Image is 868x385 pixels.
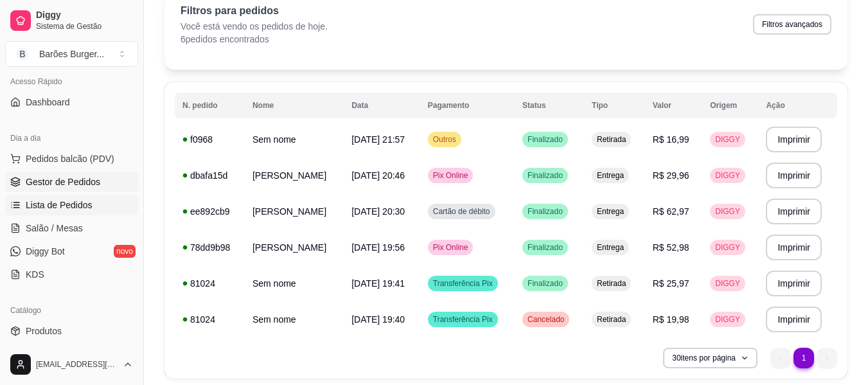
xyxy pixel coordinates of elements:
[713,278,743,289] span: DIGGY
[5,148,138,169] button: Pedidos balcão (PDV)
[175,93,245,118] th: N. pedido
[713,206,743,217] span: DIGGY
[713,170,743,181] span: DIGGY
[525,242,565,253] span: Finalizado
[351,278,405,289] span: [DATE] 19:41
[245,229,344,265] td: [PERSON_NAME]
[764,341,844,375] nav: pagination navigation
[753,14,831,35] button: Filtros avançados
[758,93,837,118] th: Ação
[351,170,405,181] span: [DATE] 20:46
[653,206,689,217] span: R$ 62,97
[26,325,62,337] span: Produtos
[766,127,822,152] button: Imprimir
[653,242,689,253] span: R$ 52,98
[36,10,133,21] span: Diggy
[245,121,344,157] td: Sem nome
[344,93,420,118] th: Data
[430,134,459,145] span: Outros
[594,170,626,181] span: Entrega
[766,163,822,188] button: Imprimir
[351,134,405,145] span: [DATE] 21:57
[26,268,44,281] span: KDS
[766,307,822,332] button: Imprimir
[351,242,405,253] span: [DATE] 19:56
[351,314,405,325] span: [DATE] 19:40
[5,41,138,67] button: Select a team
[663,348,757,368] button: 30itens por página
[26,222,83,235] span: Salão / Mesas
[5,5,138,36] a: DiggySistema de Gestão
[351,206,405,217] span: [DATE] 20:30
[5,321,138,341] a: Produtos
[5,128,138,148] div: Dia a dia
[653,278,689,289] span: R$ 25,97
[39,48,104,60] div: Barões Burger ...
[525,278,565,289] span: Finalizado
[182,133,237,146] div: f0968
[36,21,133,31] span: Sistema de Gestão
[181,3,328,19] p: Filtros para pedidos
[766,199,822,224] button: Imprimir
[525,134,565,145] span: Finalizado
[245,265,344,301] td: Sem nome
[26,175,100,188] span: Gestor de Pedidos
[793,348,814,368] li: pagination item 1 active
[5,172,138,192] a: Gestor de Pedidos
[653,134,689,145] span: R$ 16,99
[5,300,138,321] div: Catálogo
[5,92,138,112] a: Dashboard
[525,206,565,217] span: Finalizado
[5,241,138,262] a: Diggy Botnovo
[245,93,344,118] th: Nome
[182,313,237,326] div: 81024
[26,245,65,258] span: Diggy Bot
[26,199,93,211] span: Lista de Pedidos
[430,242,471,253] span: Pix Online
[702,93,758,118] th: Origem
[653,314,689,325] span: R$ 19,98
[182,205,237,218] div: ee892cb9
[594,134,628,145] span: Retirada
[245,193,344,229] td: [PERSON_NAME]
[16,48,29,60] span: B
[5,349,138,380] button: [EMAIL_ADDRESS][DOMAIN_NAME]
[645,93,703,118] th: Valor
[182,277,237,290] div: 81024
[181,33,328,46] p: 6 pedidos encontrados
[584,93,645,118] th: Tipo
[182,241,237,254] div: 78dd9b98
[430,278,495,289] span: Transferência Pix
[420,93,515,118] th: Pagamento
[766,271,822,296] button: Imprimir
[713,134,743,145] span: DIGGY
[594,314,628,325] span: Retirada
[766,235,822,260] button: Imprimir
[245,301,344,337] td: Sem nome
[594,206,626,217] span: Entrega
[5,195,138,215] a: Lista de Pedidos
[515,93,584,118] th: Status
[182,169,237,182] div: dbafa15d
[26,96,70,109] span: Dashboard
[594,278,628,289] span: Retirada
[26,152,114,165] span: Pedidos balcão (PDV)
[430,170,471,181] span: Pix Online
[713,314,743,325] span: DIGGY
[525,170,565,181] span: Finalizado
[245,157,344,193] td: [PERSON_NAME]
[525,314,567,325] span: Cancelado
[5,218,138,238] a: Salão / Mesas
[430,206,493,217] span: Cartão de débito
[653,170,689,181] span: R$ 29,96
[430,314,495,325] span: Transferência Pix
[181,20,328,33] p: Você está vendo os pedidos de hoje.
[36,359,118,370] span: [EMAIL_ADDRESS][DOMAIN_NAME]
[594,242,626,253] span: Entrega
[5,264,138,285] a: KDS
[5,71,138,92] div: Acesso Rápido
[713,242,743,253] span: DIGGY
